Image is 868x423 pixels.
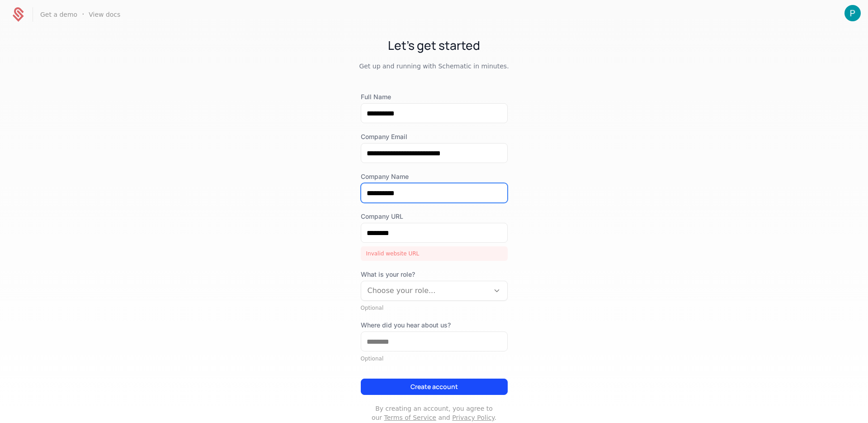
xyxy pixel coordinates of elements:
div: Optional [361,304,508,312]
a: View docs [89,10,120,19]
span: What is your role? [361,270,508,279]
label: Company Email [361,132,508,141]
span: · [82,9,84,20]
img: Pushpa Das [844,5,861,21]
label: Where did you hear about us? [361,321,508,330]
label: Company Name [361,172,508,181]
div: Invalid website URL [361,246,508,261]
button: Open user button [844,5,861,21]
label: Company URL [361,212,508,221]
p: By creating an account, you agree to our and . [361,404,508,422]
label: Full Name [361,92,508,101]
div: Optional [361,355,508,362]
button: Create account [361,379,508,395]
a: Get a demo [40,10,77,19]
a: Terms of Service [384,414,436,421]
a: Privacy Policy [452,414,494,421]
